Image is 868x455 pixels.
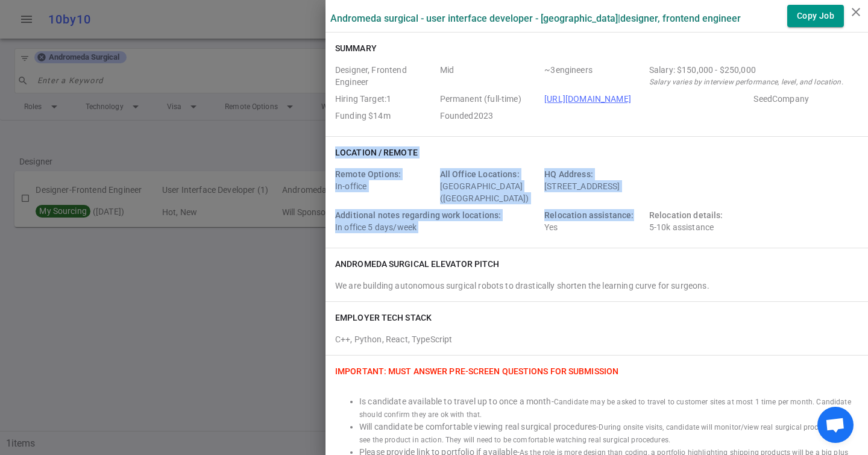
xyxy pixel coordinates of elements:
[817,407,854,443] div: Open chat
[359,421,858,446] li: Will candidate be comfortable viewing real surgical procedures -
[335,210,501,220] span: Additional notes regarding work locations:
[359,395,858,421] li: Is candidate available to travel up to once a month -
[359,398,851,419] span: Candidate may be asked to travel to customer sites at most 1 time per month. Candidate should con...
[649,209,749,233] div: 5-10k assistance
[649,64,854,76] div: Salary Range
[335,146,418,158] h6: Location / Remote
[440,93,540,105] span: Job Type
[335,334,453,344] span: C++, Python, React, TypeScript
[335,169,401,179] span: Remote Options:
[544,93,749,105] span: Company URL
[544,94,631,104] a: [URL][DOMAIN_NAME]
[335,280,858,292] div: We are building autonomous surgical robots to drastically shorten the learning curve for surgeons.
[335,93,435,105] span: Hiring Target
[330,13,741,24] label: Andromeda Surgical - User Interface Developer - [GEOGRAPHIC_DATA] | Designer, Frontend Engineer
[440,64,540,88] span: Level
[649,78,843,86] i: Salary varies by interview performance, level, and location.
[335,209,539,233] div: In office 5 days/week
[649,210,723,220] span: Relocation details:
[335,42,377,54] h6: Summary
[544,168,749,204] div: [STREET_ADDRESS]
[440,169,520,179] span: All Office Locations:
[335,312,432,324] h6: EMPLOYER TECH STACK
[544,209,644,233] div: Yes
[440,168,540,204] div: [GEOGRAPHIC_DATA] ([GEOGRAPHIC_DATA])
[544,169,593,179] span: HQ Address:
[359,423,849,444] span: During onsite visits, candidate will monitor/view real surgical procedures to see the product in ...
[335,366,618,376] span: IMPORTANT: Must Answer Pre-screen Questions for Submission
[753,93,854,105] span: Employer Stage e.g. Series A
[787,5,844,27] button: Copy Job
[544,64,644,88] span: Team Count
[335,168,435,204] div: In-office
[440,110,540,122] span: Employer Founded
[335,258,499,270] h6: Andromeda Surgical elevator pitch
[544,210,634,220] span: Relocation assistance:
[849,5,863,19] i: close
[335,110,435,122] span: Employer Founding
[335,64,435,88] span: Roles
